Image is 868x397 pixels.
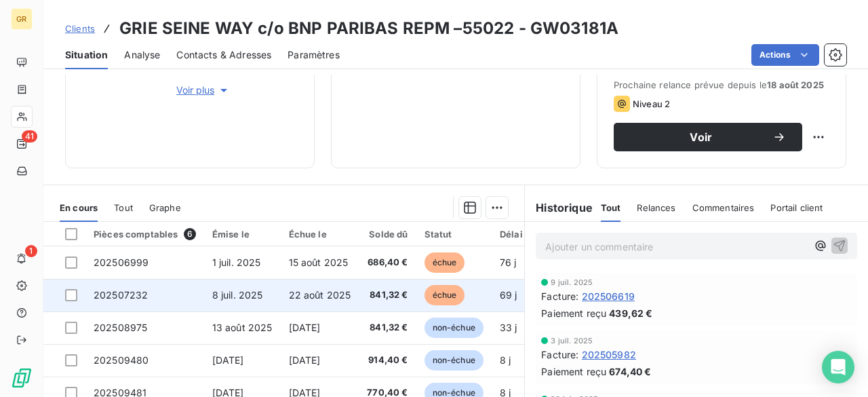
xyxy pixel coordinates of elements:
[582,347,636,362] span: 202505982
[425,252,465,273] span: échue
[367,288,408,302] span: 841,32 €
[367,256,408,269] span: 686,40 €
[551,337,593,345] span: 3 juil. 2025
[541,306,606,320] span: Paiement reçu
[94,322,147,333] span: 202508975
[525,200,593,216] h6: Historique
[119,16,618,41] h3: GRIE SEINE WAY c/o BNP PARIBAS REPM –55022 - GW03181A
[124,48,160,62] span: Analyse
[367,321,408,335] span: 841,32 €
[289,257,349,268] span: 15 août 2025
[289,229,351,240] div: Échue le
[109,83,298,98] button: Voir plus
[11,8,33,30] div: GR
[212,322,273,333] span: 13 août 2025
[65,22,95,35] a: Clients
[770,202,823,213] span: Portail client
[822,351,854,383] div: Open Intercom Messenger
[500,229,536,240] div: Délai
[614,79,829,90] span: Prochaine relance prévue depuis le
[541,289,578,303] span: Facture :
[500,354,511,366] span: 8 j
[425,350,484,371] span: non-échue
[630,132,772,143] span: Voir
[637,202,675,213] span: Relances
[692,202,755,213] span: Commentaires
[601,202,621,213] span: Tout
[25,245,37,257] span: 1
[289,289,351,301] span: 22 août 2025
[767,79,824,90] span: 18 août 2025
[751,44,819,66] button: Actions
[582,289,635,303] span: 202506619
[289,354,321,366] span: [DATE]
[367,354,408,367] span: 914,40 €
[425,318,484,338] span: non-échue
[212,257,261,268] span: 1 juil. 2025
[60,202,98,213] span: En cours
[149,202,181,213] span: Graphe
[94,257,149,268] span: 202506999
[541,347,578,362] span: Facture :
[94,289,148,301] span: 202507232
[551,278,593,286] span: 9 juil. 2025
[212,229,273,240] div: Émise le
[212,354,244,366] span: [DATE]
[609,364,651,379] span: 674,40 €
[425,229,484,240] div: Statut
[500,322,517,333] span: 33 j
[65,23,95,34] span: Clients
[22,130,37,143] span: 41
[633,98,670,109] span: Niveau 2
[367,229,408,240] div: Solde dû
[94,228,196,240] div: Pièces comptables
[288,48,340,62] span: Paramètres
[541,364,606,379] span: Paiement reçu
[176,48,271,62] span: Contacts & Adresses
[184,228,196,240] span: 6
[94,354,149,366] span: 202509480
[500,289,517,301] span: 69 j
[65,48,108,62] span: Situation
[11,367,33,389] img: Logo LeanPay
[289,322,321,333] span: [DATE]
[500,257,517,268] span: 76 j
[212,289,263,301] span: 8 juil. 2025
[425,285,465,305] span: échue
[176,83,231,97] span: Voir plus
[614,123,802,151] button: Voir
[114,202,133,213] span: Tout
[609,306,652,320] span: 439,62 €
